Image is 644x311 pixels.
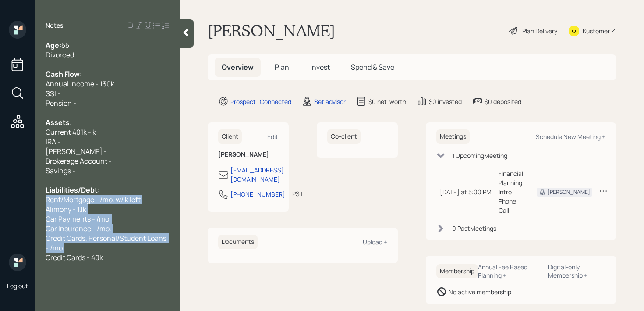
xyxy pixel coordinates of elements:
[218,151,278,158] h6: [PERSON_NAME]
[548,188,590,196] div: [PERSON_NAME]
[536,132,605,141] div: Schedule New Meeting +
[46,137,60,147] span: IRA -
[436,129,470,144] h6: Meetings
[449,287,511,297] div: No active membership
[46,79,114,89] span: Annual Income - 130k
[46,224,111,233] span: Car Insurance - /mo.
[46,21,64,30] label: Notes
[46,50,74,60] span: Divorced
[218,129,242,144] h6: Client
[46,156,112,166] span: Brokerage Account -
[267,132,278,141] div: Edit
[351,62,394,72] span: Spend & Save
[218,235,258,249] h6: Documents
[310,62,330,72] span: Invest
[9,254,26,271] img: retirable_logo.png
[46,118,72,127] span: Assets:
[46,214,111,224] span: Car Payments - /mo.
[46,253,103,262] span: Credit Cards - 40k
[46,127,96,137] span: Current 401k - k
[46,195,141,204] span: Rent/Mortgage - /mo. w/ k left
[327,129,361,144] h6: Co-client
[436,264,478,279] h6: Membership
[583,26,610,36] div: Kustomer
[314,97,346,106] div: Set advisor
[46,89,60,98] span: SSI -
[46,166,75,175] span: Savings -
[522,26,557,36] div: Plan Delivery
[46,204,86,214] span: Alimony - 1.1k
[452,224,496,233] div: 0 Past Meeting s
[548,263,605,279] div: Digital-only Membership +
[46,69,82,79] span: Cash Flow:
[7,282,28,290] div: Log out
[46,147,107,156] span: [PERSON_NAME] -
[46,40,61,50] span: Age:
[478,263,541,279] div: Annual Fee Based Planning +
[208,21,335,40] h1: [PERSON_NAME]
[452,151,507,160] div: 1 Upcoming Meeting
[230,189,285,199] div: [PHONE_NUMBER]
[46,185,100,195] span: Liabilities/Debt:
[222,62,254,72] span: Overview
[230,97,291,106] div: Prospect · Connected
[275,62,289,72] span: Plan
[368,97,406,106] div: $0 net-worth
[440,187,492,197] div: [DATE] at 5:00 PM
[499,169,523,215] div: Financial Planning Intro Phone Call
[230,165,284,184] div: [EMAIL_ADDRESS][DOMAIN_NAME]
[363,238,387,246] div: Upload +
[46,233,168,253] span: Credit Cards, Personal/Student Loans - /mo.
[292,189,303,198] div: PST
[61,40,69,50] span: 55
[485,97,521,106] div: $0 deposited
[429,97,462,106] div: $0 invested
[46,98,76,108] span: Pension -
